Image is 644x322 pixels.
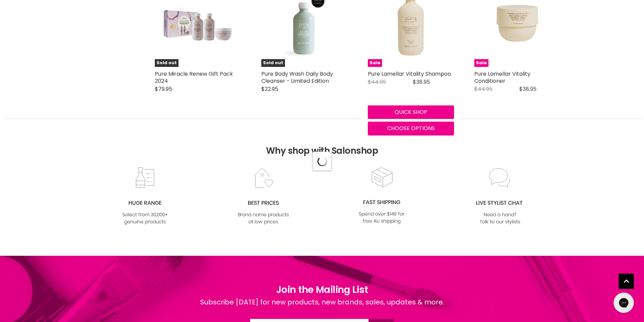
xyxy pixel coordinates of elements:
button: Quick shop [368,105,454,119]
img: fast.jpg [354,166,409,225]
span: Choose options [387,124,435,132]
span: $79.95 [155,85,172,93]
span: $44.95 [368,78,386,86]
img: chat_c0a1c8f7-3133-4fc6-855f-7264552747f6.jpg [473,167,527,226]
span: Sold out [261,59,285,67]
span: Sold out [155,59,178,67]
span: $38.95 [413,78,430,86]
button: Choose options [368,122,454,135]
span: $44.95 [474,85,493,93]
img: prices.jpg [236,167,291,226]
a: Pure Lamellar Vitality Conditioner [474,70,530,85]
span: Sale [474,59,488,67]
img: range2_8cf790d4-220e-469f-917d-a18fed3854b6.jpg [118,167,172,226]
a: Pure Miracle Renew Gift Pack 2024 [155,70,233,85]
span: Sale [368,59,382,67]
span: $22.95 [261,85,278,93]
span: $38.95 [519,85,536,93]
h2: Why shop with Salonshop [3,119,641,166]
h1: Join the Mailing List [200,283,444,297]
a: Pure Body Wash Daily Body Cleanser - Limited Edition [261,70,333,85]
a: Pure Lamellar Vitality Shampoo [368,70,451,78]
span: Back to top [619,274,634,291]
a: Back to top [619,274,634,289]
div: Subscribe [DATE] for new products, new brands, sales, updates & more. [200,297,444,319]
iframe: Gorgias live chat messenger [610,290,637,315]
